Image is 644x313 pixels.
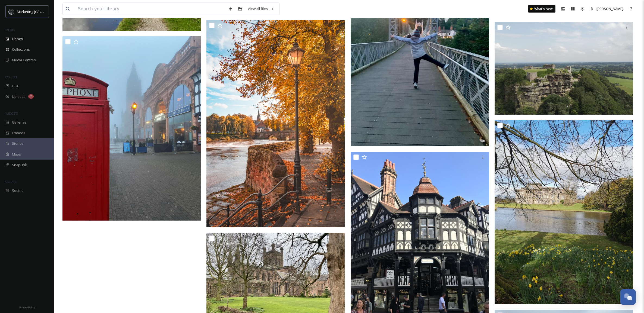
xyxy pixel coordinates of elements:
span: Media Centres [12,57,36,63]
a: [PERSON_NAME] [588,4,626,14]
span: Collections [12,47,30,52]
a: What's New [528,5,555,13]
span: WIDGETS [5,111,18,115]
span: Embeds [12,130,25,135]
span: SOCIALS [5,180,16,184]
img: Atmospheric%20Chester.jpg [62,36,201,221]
span: Galleries [12,120,27,125]
span: Socials [12,188,23,193]
span: Maps [12,152,21,157]
span: COLLECT [5,75,17,79]
span: Library [12,36,23,41]
span: SnapLink [12,162,27,167]
span: UGC [12,83,19,89]
img: ext_1710278918.341168_-Drone Beeston.JPEG [495,22,633,115]
span: Marketing [GEOGRAPHIC_DATA] [17,9,68,14]
button: Open Chat [620,289,636,305]
span: Uploads [12,94,26,99]
a: View all files [245,4,277,14]
span: Stories [12,141,24,146]
div: 7 [28,94,34,99]
span: [PERSON_NAME] [596,6,623,11]
span: Privacy Policy [19,306,35,309]
input: Search your library [75,3,225,15]
img: MC-Logo-01.svg [9,9,14,14]
span: MEDIA [5,28,15,32]
img: IMG_20210329_110127.jpg [495,120,633,304]
a: Privacy Policy [19,304,35,310]
img: inbound5659884845289980173.jpg [206,20,345,227]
